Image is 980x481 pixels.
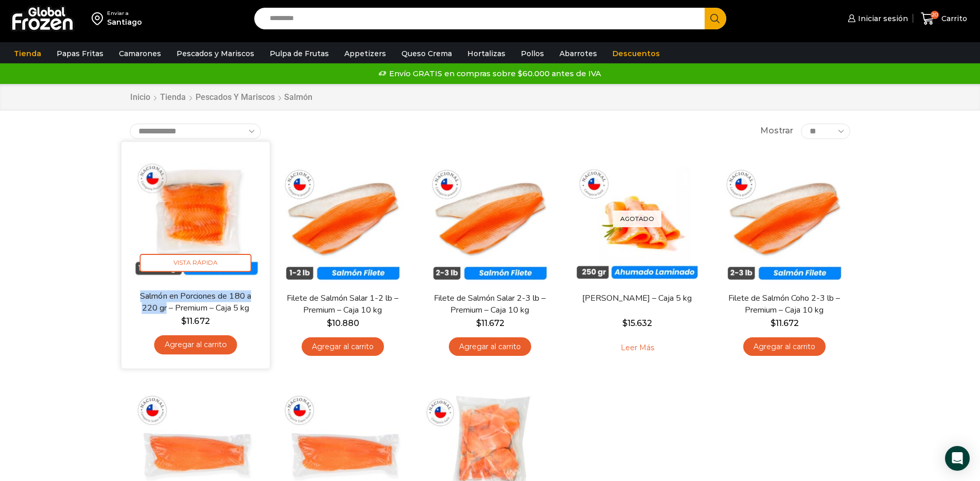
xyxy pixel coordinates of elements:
[130,124,261,139] select: Pedido de la tienda
[302,337,384,356] a: Agregar al carrito: “Filete de Salmón Salar 1-2 lb – Premium - Caja 10 kg”
[327,318,332,328] span: $
[931,11,939,19] span: 20
[265,44,334,63] a: Pulpa de Frutas
[154,335,237,354] a: Agregar al carrito: “Salmón en Porciones de 180 a 220 gr - Premium - Caja 5 kg”
[516,44,549,63] a: Pollos
[51,44,109,63] a: Papas Fritas
[449,337,531,356] a: Agregar al carrito: “Filete de Salmón Salar 2-3 lb - Premium - Caja 10 kg”
[284,92,312,102] h1: Salmón
[9,44,46,63] a: Tienda
[613,210,661,227] p: Agotado
[605,337,670,359] a: Leé más sobre “Salmón Ahumado Laminado - Caja 5 kg”
[918,7,970,31] a: 20 Carrito
[181,316,186,325] span: $
[140,254,252,272] span: Vista Rápida
[743,337,826,356] a: Agregar al carrito: “Filete de Salmón Coho 2-3 lb - Premium - Caja 10 kg”
[431,293,549,316] a: Filete de Salmón Salar 2-3 lb – Premium – Caja 10 kg
[284,293,402,316] a: Filete de Salmón Salar 1-2 lb – Premium – Caja 10 kg
[462,44,511,63] a: Hortalizas
[107,10,142,17] div: Enviar a
[114,44,166,63] a: Camarones
[171,44,259,63] a: Pescados y Mariscos
[130,92,151,104] a: Inicio
[705,8,726,29] button: Search button
[107,17,142,27] div: Santiago
[396,44,457,63] a: Queso Crema
[136,290,255,314] a: Salmón en Porciones de 180 a 220 gr – Premium – Caja 5 kg
[195,92,275,104] a: Pescados y Mariscos
[578,293,696,304] a: [PERSON_NAME] – Caja 5 kg
[855,13,908,24] span: Iniciar sesión
[339,44,391,63] a: Appetizers
[622,318,627,328] span: $
[476,318,504,328] bdi: 11.672
[760,125,793,137] span: Mostrar
[130,92,312,104] nav: Breadcrumb
[607,44,665,63] a: Descuentos
[181,316,209,325] bdi: 11.672
[622,318,652,328] bdi: 15.632
[476,318,481,328] span: $
[160,92,186,104] a: Tienda
[939,13,967,24] span: Carrito
[845,8,908,29] a: Iniciar sesión
[945,446,970,471] div: Open Intercom Messenger
[92,10,107,27] img: address-field-icon.svg
[327,318,359,328] bdi: 10.880
[771,318,799,328] bdi: 11.672
[725,293,844,316] a: Filete de Salmón Coho 2-3 lb – Premium – Caja 10 kg
[554,44,602,63] a: Abarrotes
[771,318,776,328] span: $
